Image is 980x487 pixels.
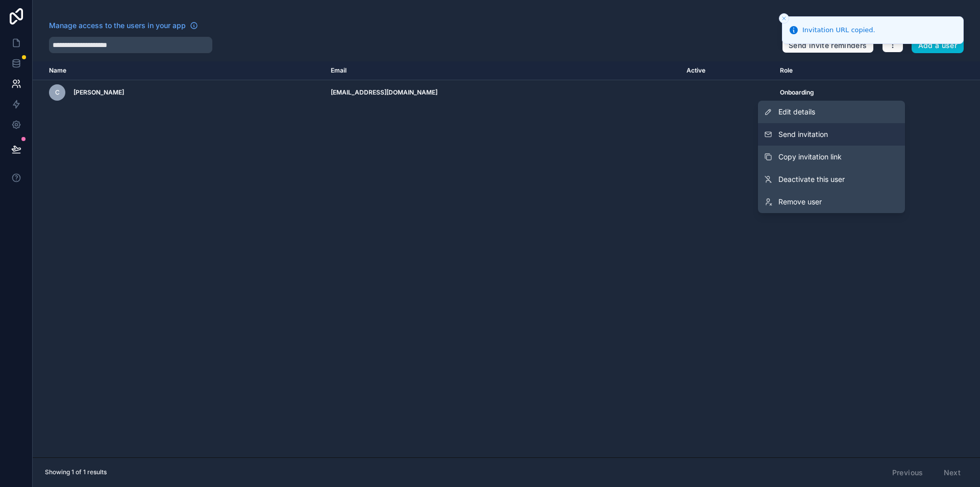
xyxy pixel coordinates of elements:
button: Send invite reminders [782,37,873,54]
span: C [55,88,60,97]
th: Name [33,61,325,80]
button: Close toast [779,13,789,24]
button: Send invitation [758,123,905,146]
th: Active [680,61,774,80]
th: Email [325,61,680,80]
span: [PERSON_NAME] [73,88,124,97]
th: Role [774,61,913,80]
span: Send invitation [778,129,828,140]
div: Invitation URL copied. [802,25,875,35]
td: [EMAIL_ADDRESS][DOMAIN_NAME] [325,80,680,105]
span: Copy invitation link [778,152,842,162]
span: Edit details [778,107,815,117]
span: Deactivate this user [778,174,845,184]
span: Onboarding [780,88,814,97]
div: scrollable content [33,61,980,457]
button: Add a user [912,37,964,54]
a: Edit details [758,101,905,123]
span: Showing 1 of 1 results [45,468,107,476]
span: Remove user [778,197,822,207]
a: Remove user [758,191,905,213]
span: Manage access to the users in your app [49,20,186,31]
a: Deactivate this user [758,168,905,191]
a: Manage access to the users in your app [49,20,198,31]
button: Copy invitation link [758,146,905,168]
